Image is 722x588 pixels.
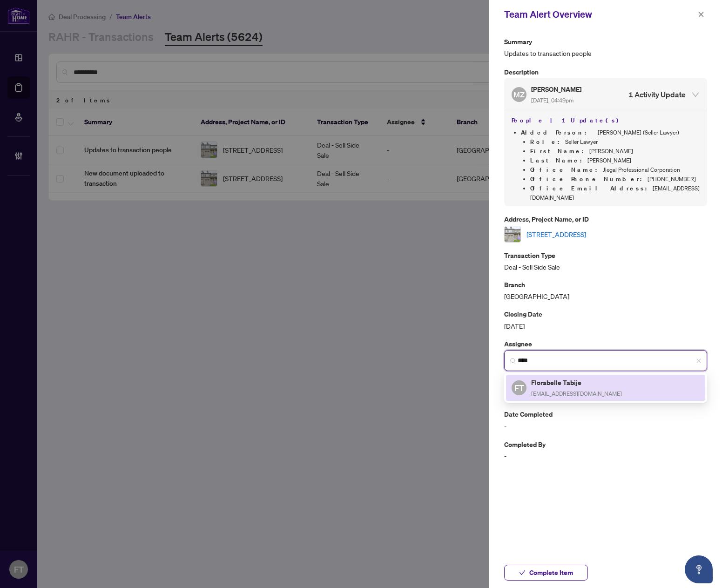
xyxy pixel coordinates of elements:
li: Jlegal Professional Corporation [530,165,700,175]
span: [DATE], 04:49pm [531,97,574,104]
span: - [504,451,707,461]
h4: People | 1 Update(s) [512,115,700,126]
span: close [698,11,704,18]
img: thumbnail-img [505,226,520,242]
div: [GEOGRAPHIC_DATA] [504,279,707,301]
h5: Florabelle Tabije [531,377,622,388]
p: Transaction Type [504,250,707,261]
li: [PERSON_NAME] (Seller Lawyer) [521,128,700,203]
span: Last Name : [530,156,587,164]
p: Date Completed [504,409,707,419]
span: Office Name : [530,166,603,174]
p: Assignee [504,338,707,349]
span: MZ [513,89,524,101]
span: First Name : [530,147,589,155]
span: [EMAIL_ADDRESS][DOMAIN_NAME] [531,390,622,397]
p: Branch [504,279,707,290]
img: search_icon [510,358,516,364]
span: Added Person : [521,128,598,136]
span: FT [514,381,524,394]
p: Completed By [504,439,707,450]
span: Office Email Address : [530,184,653,192]
p: Summary [504,36,707,47]
a: [STREET_ADDRESS] [526,229,586,239]
button: Complete Item [504,565,588,581]
span: Office Phone Number : [530,175,648,183]
span: Complete Item [529,565,573,580]
span: Role : [530,138,565,146]
p: Closing Date [504,309,707,319]
h5: [PERSON_NAME] [531,84,583,95]
p: Description [504,67,707,77]
button: Open asap [685,555,713,583]
span: check [519,569,526,576]
div: MZ[PERSON_NAME] [DATE], 04:49pm1 Activity Update [504,78,707,111]
li: [PERSON_NAME] [530,147,700,156]
span: expanded [691,90,700,99]
div: Team Alert Overview [504,7,695,21]
span: Updates to transaction people [504,48,707,59]
p: Address, Project Name, or ID [504,214,707,224]
div: Deal - Sell Side Sale [504,250,707,272]
li: [EMAIL_ADDRESS][DOMAIN_NAME] [530,184,700,203]
div: [DATE] [504,309,707,331]
li: [PHONE_NUMBER] [530,175,700,184]
li: Seller Lawyer [530,137,700,147]
li: [PERSON_NAME] [530,156,700,165]
h4: 1 Activity Update [628,89,686,100]
span: close [696,358,702,364]
span: - [504,420,707,431]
